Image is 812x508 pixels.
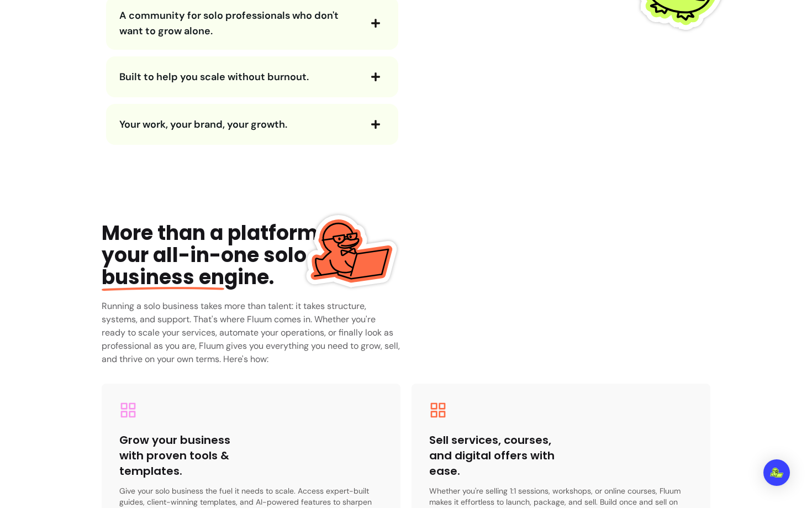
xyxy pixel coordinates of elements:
[119,8,385,39] button: A community for solo professionals who don't want to grow alone.
[102,300,401,366] h3: Running a solo business takes more than talent: it takes structure, systems, and support. That's ...
[119,67,385,86] button: Built to help you scale without burnout.
[429,432,561,479] h3: Sell services, courses, and digital offers with ease.
[763,459,790,486] div: Open Intercom Messenger
[119,115,385,134] button: Your work, your brand, your growth.
[119,432,251,479] h3: Grow your business with proven tools & templates.
[102,222,341,289] div: More than a platform, your all-in-one solo
[119,70,309,83] span: Built to help you scale without burnout.
[119,118,287,131] span: Your work, your brand, your growth.
[303,203,397,297] img: Fluum Duck sticker
[119,9,339,38] span: A community for solo professionals who don't want to grow alone.
[102,263,224,291] span: business en
[102,263,274,291] span: gine.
